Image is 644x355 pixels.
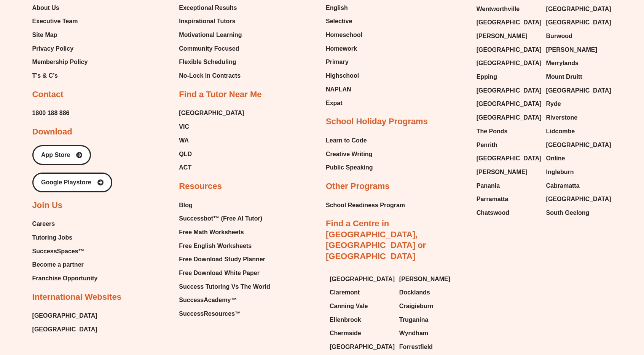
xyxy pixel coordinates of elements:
[399,273,450,285] span: [PERSON_NAME]
[477,193,539,205] a: Parramatta
[32,16,78,27] span: Executive Team
[179,43,244,54] a: Community Focused
[546,17,611,28] span: [GEOGRAPHIC_DATA]
[179,16,244,27] a: Inspirational Tutors
[179,70,241,82] span: No-Lock In Contracts
[546,126,575,137] span: Lidcombe
[326,56,362,68] a: Primary
[179,227,270,238] a: Free Math Worksheets
[326,135,367,146] span: Learn to Code
[477,85,539,96] a: [GEOGRAPHIC_DATA]
[546,85,608,96] a: [GEOGRAPHIC_DATA]
[546,85,611,96] span: [GEOGRAPHIC_DATA]
[32,145,91,165] a: App Store
[330,273,392,285] a: [GEOGRAPHIC_DATA]
[32,43,88,54] a: Privacy Policy
[546,193,611,205] span: [GEOGRAPHIC_DATA]
[32,232,72,243] span: Tutoring Jobs
[477,153,542,164] span: [GEOGRAPHIC_DATA]
[179,43,239,54] span: Community Focused
[179,181,222,192] h2: Resources
[399,301,461,312] a: Craigieburn
[179,200,270,211] a: Blog
[179,267,260,279] span: Free Download White Paper
[477,44,539,56] a: [GEOGRAPHIC_DATA]
[399,273,461,285] a: [PERSON_NAME]
[330,273,395,285] span: [GEOGRAPHIC_DATA]
[477,98,542,110] span: [GEOGRAPHIC_DATA]
[326,70,362,82] a: Highschool
[179,56,236,68] span: Flexible Scheduling
[477,3,520,15] span: Wentworthville
[330,328,392,339] a: Chermside
[32,273,98,284] a: Franchise Opportunity
[477,139,539,151] a: Penrith
[32,324,97,335] span: [GEOGRAPHIC_DATA]
[477,207,509,219] span: Chatswood
[546,44,597,56] span: [PERSON_NAME]
[179,267,270,279] a: Free Download White Paper
[179,308,270,320] a: SuccessResources™
[477,85,542,96] span: [GEOGRAPHIC_DATA]
[477,30,539,42] a: [PERSON_NAME]
[179,56,244,68] a: Flexible Scheduling
[179,16,235,27] span: Inspirational Tutors
[41,152,70,158] span: App Store
[32,2,88,14] a: About Us
[32,70,58,82] span: T’s & C’s
[477,126,508,137] span: The Ponds
[330,301,392,312] a: Canning Vale
[32,259,98,270] a: Become a partner
[179,149,244,160] a: QLD
[326,70,359,82] span: Highschool
[330,341,392,353] a: [GEOGRAPHIC_DATA]
[179,227,244,238] span: Free Math Worksheets
[32,126,72,138] h2: Download
[326,84,351,95] span: NAPLAN
[330,287,392,298] a: Claremont
[330,287,360,298] span: Claremont
[546,166,608,178] a: Ingleburn
[32,89,64,100] h2: Contact
[32,2,59,14] span: About Us
[546,30,572,42] span: Burwood
[32,218,98,230] a: Careers
[32,200,62,211] h2: Join Us
[32,218,55,230] span: Careers
[32,56,88,68] span: Membership Policy
[477,17,542,28] span: [GEOGRAPHIC_DATA]
[179,240,252,252] span: Free English Worksheets
[477,139,497,151] span: Penrith
[477,180,500,192] span: Panania
[32,173,112,192] a: Google Playstore
[326,29,362,41] a: Homeschool
[326,43,357,54] span: Homework
[546,58,579,69] span: Merrylands
[326,98,362,109] a: Expat
[546,166,574,178] span: Ingleburn
[330,328,361,339] span: Chermside
[179,308,241,320] span: SuccessResources™
[477,44,542,56] span: [GEOGRAPHIC_DATA]
[179,294,270,306] a: SuccessAcademy™
[477,3,539,15] a: Wentworthville
[326,149,373,160] a: Creative Writing
[32,29,88,41] a: Site Map
[326,162,373,173] span: Public Speaking
[179,200,193,211] span: Blog
[546,112,578,123] span: Riverstone
[179,2,237,14] span: Exceptional Results
[179,89,261,100] h2: Find a Tutor Near Me
[179,107,244,119] a: [GEOGRAPHIC_DATA]
[32,107,70,119] a: 1800 188 886
[326,84,362,95] a: NAPLAN
[477,180,539,192] a: Panania
[326,56,349,68] span: Primary
[399,287,461,298] a: Docklands
[326,43,362,54] a: Homework
[399,301,434,312] span: Craigieburn
[32,310,97,321] span: [GEOGRAPHIC_DATA]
